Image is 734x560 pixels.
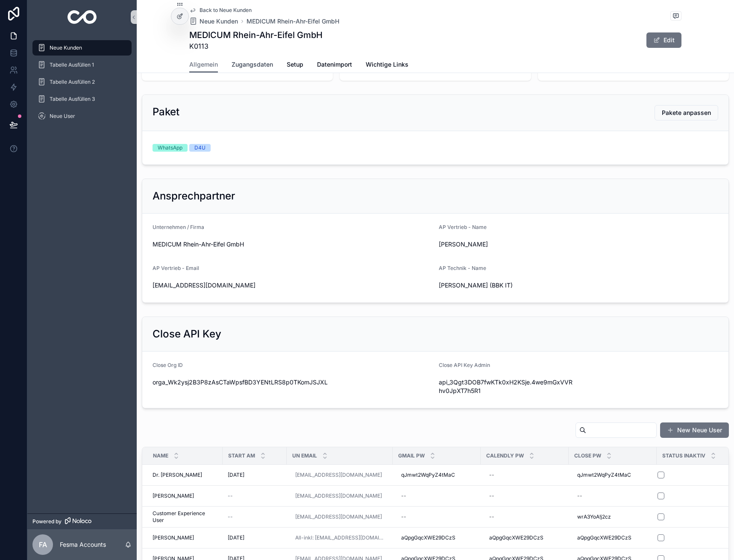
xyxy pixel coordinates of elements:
[660,422,729,438] button: New Neue User
[574,489,652,503] a: --
[32,40,132,56] a: Neue Kunden
[287,57,303,74] a: Setup
[153,452,168,459] span: Name
[489,472,494,478] div: --
[153,378,432,387] span: orga_Wk2ysj2B3P8zAsCTaWpsfBD3YENtLRS8p0TKomJSJXL
[366,57,408,74] a: Wichtige Links
[228,513,282,520] a: --
[228,452,255,459] span: Start am
[228,472,244,478] span: [DATE]
[439,281,575,290] span: [PERSON_NAME] (BBK IT)
[398,510,476,524] a: --
[153,493,194,499] span: [PERSON_NAME]
[292,510,388,524] a: [EMAIL_ADDRESS][DOMAIN_NAME]
[398,452,425,459] span: Gmail Pw
[32,91,132,107] a: Tabelle Ausfüllen 3
[32,74,132,90] a: Tabelle Ausfüllen 2
[194,144,206,152] div: D4U
[153,362,183,368] span: Close Org ID
[189,57,218,73] a: Allgemein
[228,534,244,541] span: [DATE]
[577,513,611,520] span: wrA3YoA!j2cz
[439,240,575,249] span: [PERSON_NAME]
[27,513,137,529] a: Powered by
[68,10,97,24] img: App logo
[153,240,432,249] span: MEDICUM Rhein-Ahr-Eifel GmbH
[32,518,62,525] span: Powered by
[189,7,252,14] a: Back to Neue Kunden
[27,34,137,135] div: scrollable content
[189,17,238,26] a: Neue Kunden
[232,57,273,74] a: Zugangsdaten
[247,17,339,26] a: MEDICUM Rhein-Ahr-Eifel GmbH
[439,362,490,368] span: Close API Key Admin
[153,472,217,478] a: Dr. [PERSON_NAME]
[60,540,106,549] p: Fesma Accounts
[439,265,486,271] span: AP Technik - Name
[486,510,564,524] a: --
[228,534,282,541] a: [DATE]
[486,531,564,545] a: aQpgGqcXWE29DCzS
[295,534,384,541] a: All-inkl: [EMAIL_ADDRESS][DOMAIN_NAME]
[189,29,323,41] h1: MEDICUM Rhein-Ahr-Eifel GmbH
[153,327,221,341] h2: Close API Key
[489,513,494,520] div: --
[153,189,235,203] h2: Ansprechpartner
[574,510,652,524] a: wrA3YoA!j2cz
[486,489,564,503] a: --
[39,539,47,550] span: FA
[287,60,303,69] span: Setup
[228,513,233,520] span: --
[228,472,282,478] a: [DATE]
[228,493,233,499] span: --
[486,468,564,482] a: --
[50,113,75,120] span: Neue User
[292,531,388,545] a: All-inkl: [EMAIL_ADDRESS][DOMAIN_NAME]
[158,144,182,152] div: WhatsApp
[153,224,204,230] span: Unternehmen / Firma
[32,57,132,73] a: Tabelle Ausfüllen 1
[577,472,631,478] span: qJmwt2WqPyZ4tMaC
[655,105,718,120] button: Pakete anpassen
[200,17,238,26] span: Neue Kunden
[50,96,95,103] span: Tabelle Ausfüllen 3
[577,493,582,499] div: --
[295,472,382,478] a: [EMAIL_ADDRESS][DOMAIN_NAME]
[401,472,455,478] span: qJmwt2WqPyZ4tMaC
[317,60,352,69] span: Datenimport
[486,452,524,459] span: Calendly Pw
[153,472,202,478] span: Dr. [PERSON_NAME]
[662,452,705,459] span: Status Inaktiv
[574,452,601,459] span: Close Pw
[295,493,382,499] a: [EMAIL_ADDRESS][DOMAIN_NAME]
[200,7,252,14] span: Back to Neue Kunden
[398,489,476,503] a: --
[153,534,194,541] span: [PERSON_NAME]
[574,468,652,482] a: qJmwt2WqPyZ4tMaC
[574,531,652,545] a: aQpgGqcXWE29DCzS
[439,224,487,230] span: AP Vertrieb - Name
[153,510,217,524] a: Customer Experience User
[439,378,575,395] span: api_3Qgt3DOB7fwKTk0xH2KSje.4we9mGxVVRhv0JpXT7h5R1
[228,493,282,499] a: --
[401,513,406,520] div: --
[50,79,95,85] span: Tabelle Ausfüllen 2
[401,493,406,499] div: --
[295,513,382,520] a: [EMAIL_ADDRESS][DOMAIN_NAME]
[489,493,494,499] div: --
[153,105,179,119] h2: Paket
[153,265,199,271] span: AP Vertrieb - Email
[292,468,388,482] a: [EMAIL_ADDRESS][DOMAIN_NAME]
[189,41,323,51] span: K0113
[292,489,388,503] a: [EMAIL_ADDRESS][DOMAIN_NAME]
[398,468,476,482] a: qJmwt2WqPyZ4tMaC
[317,57,352,74] a: Datenimport
[153,281,432,290] span: [EMAIL_ADDRESS][DOMAIN_NAME]
[189,60,218,69] span: Allgemein
[32,108,132,124] a: Neue User
[401,534,455,541] span: aQpgGqcXWE29DCzS
[366,60,408,69] span: Wichtige Links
